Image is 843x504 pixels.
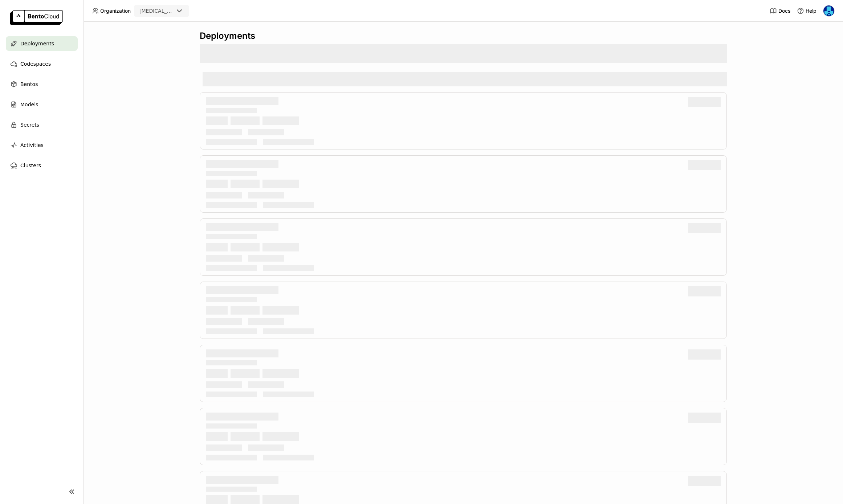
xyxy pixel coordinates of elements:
[806,8,816,14] span: Help
[6,97,78,112] a: Models
[20,141,44,149] span: Activities
[100,8,131,14] span: Organization
[6,138,78,152] a: Activities
[823,5,834,16] img: Yi Guo
[20,80,38,89] span: Bentos
[778,8,790,14] span: Docs
[20,120,39,129] span: Secrets
[6,158,78,173] a: Clusters
[200,30,727,41] div: Deployments
[6,57,78,71] a: Codespaces
[770,7,790,15] a: Docs
[6,118,78,132] a: Secrets
[20,161,41,170] span: Clusters
[20,39,54,48] span: Deployments
[20,60,51,68] span: Codespaces
[6,36,78,51] a: Deployments
[6,77,78,91] a: Bentos
[797,7,816,15] div: Help
[174,8,175,15] input: Selected revia.
[20,100,38,109] span: Models
[139,7,174,15] div: [MEDICAL_DATA]
[10,10,63,25] img: logo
